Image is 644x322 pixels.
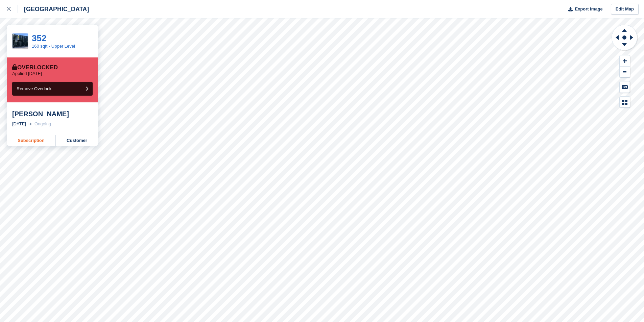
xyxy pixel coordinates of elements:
button: Remove Overlock [12,82,93,96]
a: Customer [56,135,98,146]
button: Zoom In [620,55,630,67]
a: 160 sqft - Upper Level [32,44,75,49]
button: Keyboard Shortcuts [620,81,630,93]
div: [PERSON_NAME] [12,110,93,118]
div: [DATE] [12,121,26,127]
div: Ongoing [34,121,51,127]
button: Export Image [564,4,603,15]
a: Subscription [7,135,56,146]
a: 352 [32,33,46,43]
div: Overlocked [12,64,58,71]
span: Remove Overlock [17,86,51,91]
img: arrow-right-light-icn-cde0832a797a2874e46488d9cf13f60e5c3a73dbe684e267c42b8395dfbc2abf.svg [28,123,32,125]
a: Edit Map [611,4,639,15]
button: Map Legend [620,97,630,108]
div: [GEOGRAPHIC_DATA] [18,5,89,13]
button: Zoom Out [620,67,630,78]
span: Export Image [575,6,602,13]
p: Applied [DATE] [12,71,42,76]
img: SQ%20Upper%20Big%20Bull%20Self%20Storage%20Highbridge%20burnham%20on%20sea%20Cheapest%20storage%2... [13,33,28,49]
